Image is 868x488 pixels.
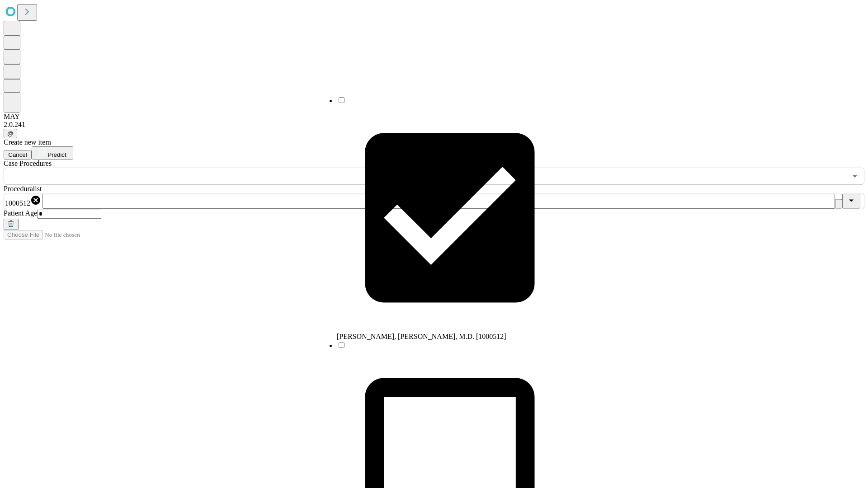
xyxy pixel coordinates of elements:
[47,151,66,158] span: Predict
[5,195,41,207] div: 1000512
[4,160,52,167] span: Scheduled Procedure
[4,129,17,138] button: @
[32,146,73,160] button: Predict
[835,199,842,209] button: Clear
[5,199,30,207] span: 1000512
[8,151,27,158] span: Cancel
[7,130,14,137] span: @
[849,170,861,183] button: Open
[337,333,506,340] span: [PERSON_NAME], [PERSON_NAME], M.D. [1000512]
[842,194,860,209] button: Close
[4,209,37,217] span: Patient Age
[4,185,42,192] span: Proceduralist
[4,150,32,160] button: Cancel
[4,113,864,121] div: MAY
[4,121,864,129] div: 2.0.241
[4,138,51,146] span: Create new item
